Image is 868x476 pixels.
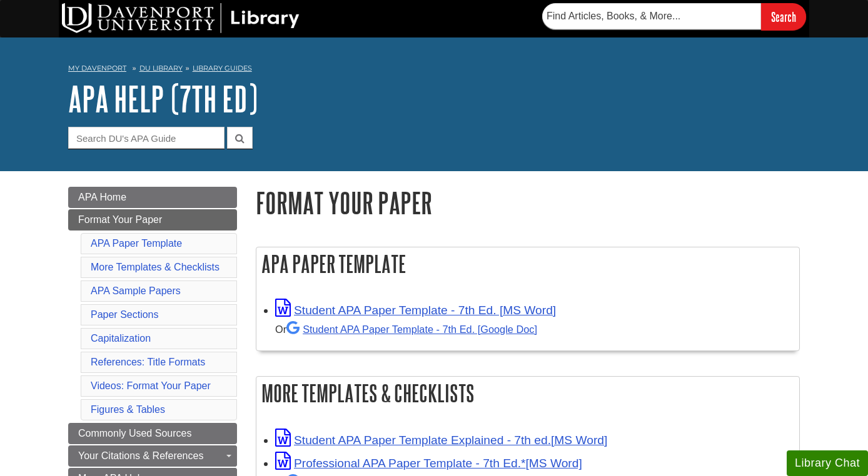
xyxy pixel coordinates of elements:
[275,434,607,447] a: Link opens in new window
[761,3,806,30] input: Search
[256,247,799,280] h2: APA Paper Template
[256,377,799,410] h2: More Templates & Checklists
[91,404,165,415] a: Figures & Tables
[78,450,203,461] span: Your Citations & References
[91,357,205,367] a: References: Title Formats
[68,209,237,231] a: Format Your Paper
[62,3,300,33] img: DU Library
[139,64,183,72] a: DU Library
[91,238,182,249] a: APA Paper Template
[68,423,237,444] a: Commonly Used Sources
[275,304,556,317] a: Link opens in new window
[68,79,258,118] a: APA Help (7th Ed)
[68,63,126,74] a: My Davenport
[68,445,237,467] a: Your Citations & References
[91,380,211,391] a: Videos: Format Your Paper
[68,60,800,80] nav: breadcrumb
[78,428,191,439] span: Commonly Used Sources
[78,214,162,225] span: Format Your Paper
[275,324,537,335] small: Or
[91,285,181,296] a: APA Sample Papers
[68,187,237,208] a: APA Home
[542,3,806,30] form: Searches DU Library's articles, books, and more
[286,324,537,335] a: Student APA Paper Template - 7th Ed. [Google Doc]
[78,192,126,202] span: APA Home
[256,187,800,219] h1: Format Your Paper
[787,450,868,476] button: Library Chat
[193,64,252,72] a: Library Guides
[91,262,220,272] a: More Templates & Checklists
[91,333,151,344] a: Capitalization
[68,127,225,149] input: Search DU's APA Guide
[91,309,159,320] a: Paper Sections
[275,457,582,470] a: Link opens in new window
[542,3,761,29] input: Find Articles, Books, & More...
